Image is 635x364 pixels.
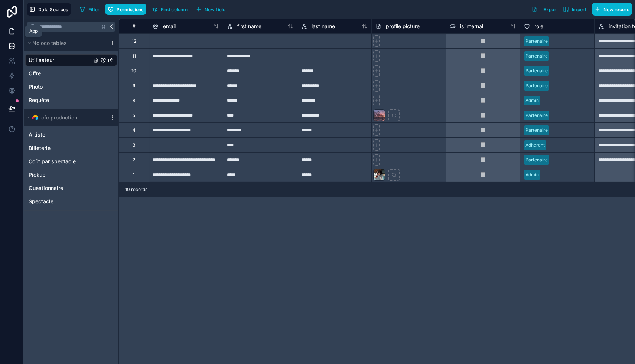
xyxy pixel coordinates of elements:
a: Permissions [105,4,149,15]
div: 4 [133,127,136,133]
button: Filter [77,4,102,15]
button: Permissions [105,4,146,15]
div: Partenaire [525,127,548,134]
div: App [29,28,38,34]
div: Partenaire [525,38,548,45]
div: 9 [133,83,135,89]
button: Import [560,3,589,16]
div: Admin [525,171,539,178]
span: role [534,23,543,30]
button: Data Sources [27,3,71,16]
span: K [108,24,114,29]
button: New record [592,3,632,16]
div: 11 [132,53,136,59]
div: 12 [132,38,136,44]
div: Partenaire [525,53,548,59]
span: last name [312,23,335,30]
div: Admin [525,97,539,104]
span: Export [543,7,558,12]
span: 10 records [125,187,147,193]
div: 3 [133,142,135,148]
span: Filter [88,7,100,12]
div: # [125,23,143,29]
button: Export [529,3,560,16]
span: Import [572,7,586,12]
button: Find column [149,4,190,15]
div: 8 [133,98,135,104]
div: Partenaire [525,112,548,119]
button: New field [193,4,228,15]
span: profile picture [386,23,420,30]
span: Data Sources [38,7,68,12]
div: 1 [133,172,135,178]
div: 2 [133,157,135,163]
span: New field [205,7,226,12]
span: is internal [460,23,483,30]
div: Partenaire [525,82,548,89]
div: 10 [131,68,136,74]
span: first name [237,23,261,30]
span: email [163,23,176,30]
span: Find column [161,7,188,12]
div: Partenaire [525,157,548,163]
div: Adhérent [525,142,545,148]
span: New record [603,7,629,12]
div: 5 [133,112,135,118]
a: New record [589,3,632,16]
span: Permissions [117,7,143,12]
div: Partenaire [525,68,548,74]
